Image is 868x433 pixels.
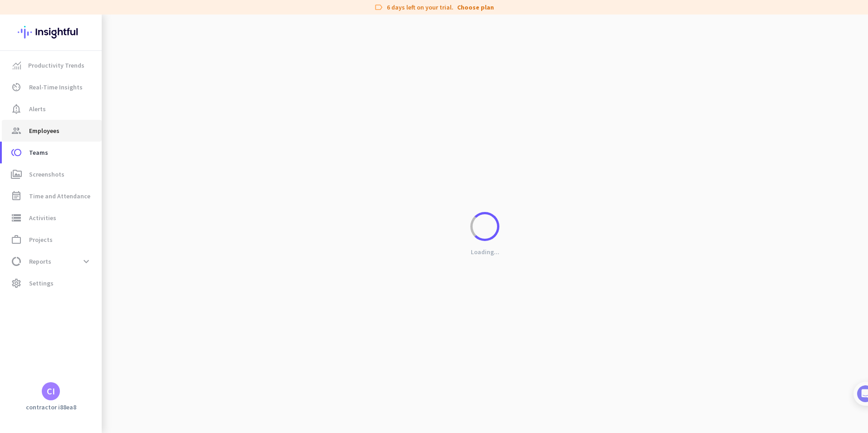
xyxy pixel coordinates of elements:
[29,191,90,202] span: Time and Attendance
[2,207,102,229] a: storageActivities
[11,103,22,114] i: notification_important
[11,147,22,158] i: toll
[2,272,102,294] a: settingsSettings
[29,147,48,158] span: Teams
[29,256,51,267] span: Reports
[13,61,21,69] img: menu-item
[2,98,102,120] a: notification_importantAlerts
[2,185,102,207] a: event_noteTime and Attendance
[78,253,94,270] button: expand_more
[11,234,22,245] i: work_outline
[457,3,494,12] a: Choose plan
[2,142,102,163] a: tollTeams
[11,169,22,180] i: perm_media
[29,169,64,180] span: Screenshots
[29,82,83,93] span: Real-Time Insights
[29,212,56,223] span: Activities
[2,76,102,98] a: av_timerReal-Time Insights
[471,248,499,256] p: Loading...
[11,278,22,289] i: settings
[29,125,59,136] span: Employees
[374,3,383,12] i: label
[11,82,22,93] i: av_timer
[47,387,55,396] div: CI
[2,54,102,76] a: menu-itemProductivity Trends
[29,278,54,289] span: Settings
[28,60,84,71] span: Productivity Trends
[2,229,102,251] a: work_outlineProjects
[11,125,22,136] i: group
[11,212,22,223] i: storage
[29,103,46,114] span: Alerts
[11,191,22,202] i: event_note
[11,256,22,267] i: data_usage
[2,120,102,142] a: groupEmployees
[29,234,53,245] span: Projects
[2,163,102,185] a: perm_mediaScreenshots
[2,251,102,272] a: data_usageReportsexpand_more
[18,15,84,50] img: Insightful logo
